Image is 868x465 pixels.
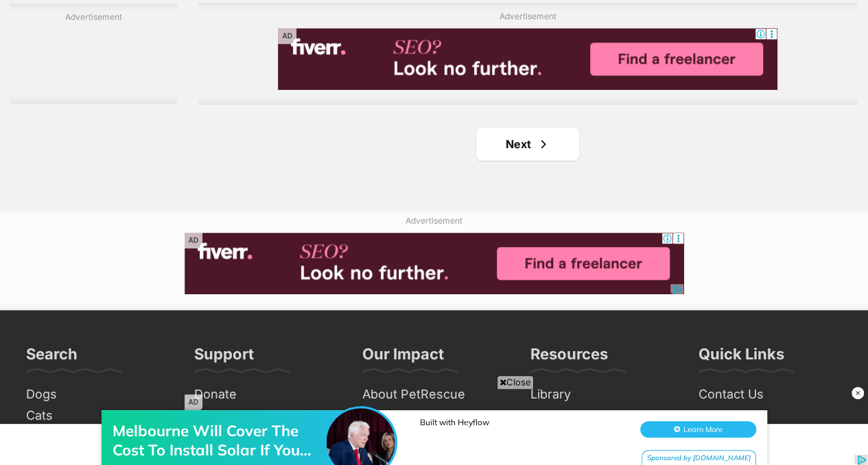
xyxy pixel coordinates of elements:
[851,386,865,400] img: close_rtb.svg
[185,232,202,248] span: AD
[278,28,296,44] span: AD
[497,375,534,389] span: Close
[640,38,756,55] button: Learn More
[194,344,254,372] h3: Support
[420,34,626,45] div: Built with Heyflow
[198,128,858,160] nav: Pagination
[10,3,178,104] div: Advertisement
[198,3,858,106] div: Advertisement
[362,344,444,372] h3: Our Impact
[327,25,395,94] img: Melbourne Will Cover The Cost To Install Solar If You Live In These Postcodes
[642,67,756,84] div: Sponsored by [DOMAIN_NAME]
[699,344,784,372] h3: Quick Links
[113,38,332,77] div: Melbourne Will Cover The Cost To Install Solar If You Live In These Postcodes
[476,128,579,160] a: Next page
[530,344,608,372] h3: Resources
[26,344,78,372] h3: Search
